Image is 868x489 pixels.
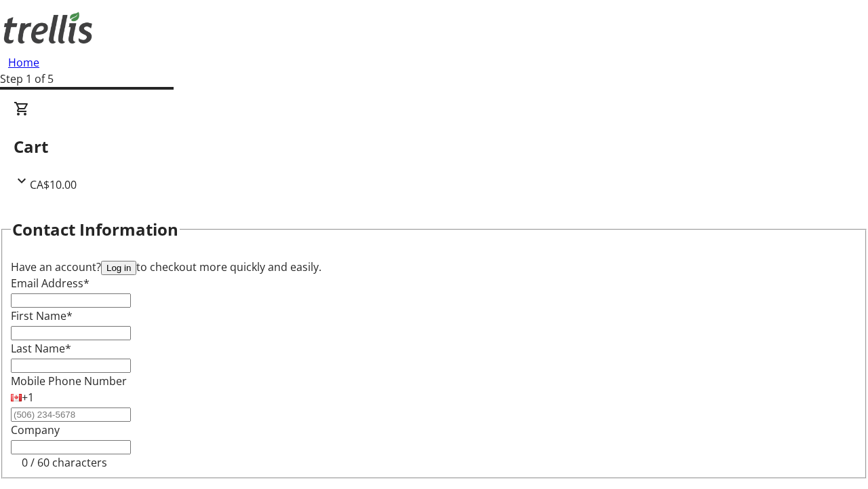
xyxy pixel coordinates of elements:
tr-character-limit: 0 / 60 characters [22,455,107,470]
span: CA$10.00 [30,177,77,192]
label: Email Address* [11,276,90,291]
label: Company [11,422,60,437]
button: Log in [101,261,136,275]
label: First Name* [11,308,73,323]
div: CartCA$10.00 [14,101,854,193]
div: Have an account? to checkout more quickly and easily. [11,259,857,275]
label: Last Name* [11,341,71,356]
input: (506) 234-5678 [11,407,131,422]
label: Mobile Phone Number [11,374,127,388]
h2: Cart [14,134,854,159]
h2: Contact Information [12,217,178,242]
